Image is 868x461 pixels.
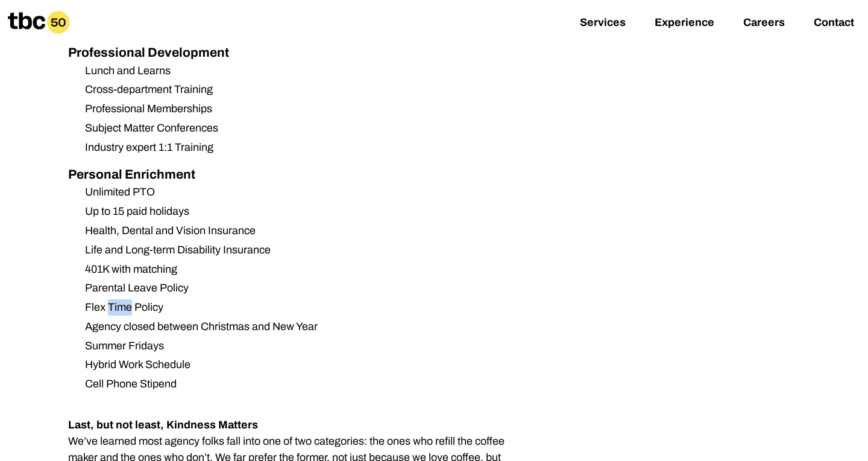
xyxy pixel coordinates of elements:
a: Careers [743,16,785,31]
li: Cell Phone Stipend [75,376,530,392]
li: 401K with matching [75,261,530,278]
li: Flex Time Policy [75,299,530,316]
strong: Last, but not least, Kindness Matters [68,419,258,431]
li: Agency closed between Christmas and New Year [75,319,530,335]
h3: Professional Development [68,43,531,63]
h3: Personal Enrichment [68,165,531,185]
li: Parental Leave Policy [75,280,530,296]
li: Cross-department Training [75,81,530,98]
li: Lunch and Learns [75,63,530,79]
a: Services [580,16,626,31]
li: Health, Dental and Vision Insurance [75,223,530,239]
a: Contact [814,16,854,31]
li: Professional Memberships [75,101,530,117]
a: Experience [655,16,714,31]
li: Up to 15 paid holidays [75,203,530,220]
li: Life and Long-term Disability Insurance [75,242,530,258]
li: Unlimited PTO [75,184,530,200]
li: Summer Fridays [75,338,530,354]
li: Industry expert 1:1 Training [75,139,530,156]
li: Hybrid Work Schedule [75,357,530,373]
li: Subject Matter Conferences [75,120,530,136]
